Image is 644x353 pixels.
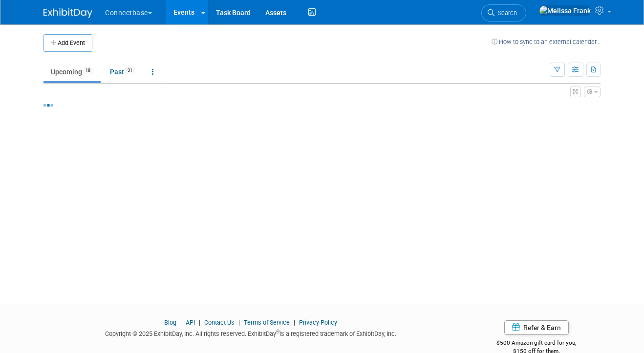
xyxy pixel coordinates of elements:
img: ExhibitDay [43,8,92,18]
span: | [178,319,184,326]
sup: ® [276,329,279,334]
a: Privacy Policy [299,319,337,326]
a: Contact Us [204,319,235,326]
img: Melissa Frank [539,5,591,16]
div: Copyright © 2025 ExhibitDay, Inc. All rights reserved. ExhibitDay is a registered trademark of Ex... [43,327,458,338]
span: 31 [125,67,135,74]
a: Blog [164,319,176,326]
a: How to sync to an external calendar... [492,38,601,45]
a: Upcoming18 [43,63,101,81]
span: | [291,319,298,326]
span: 18 [83,67,93,74]
span: | [196,319,203,326]
a: Terms of Service [244,319,290,326]
button: Add Event [43,34,92,52]
a: Search [481,4,526,22]
img: loading... [43,104,53,107]
a: Past31 [103,63,143,81]
span: Search [494,9,517,17]
a: API [186,319,195,326]
span: | [236,319,242,326]
a: Refer & Earn [504,320,569,335]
